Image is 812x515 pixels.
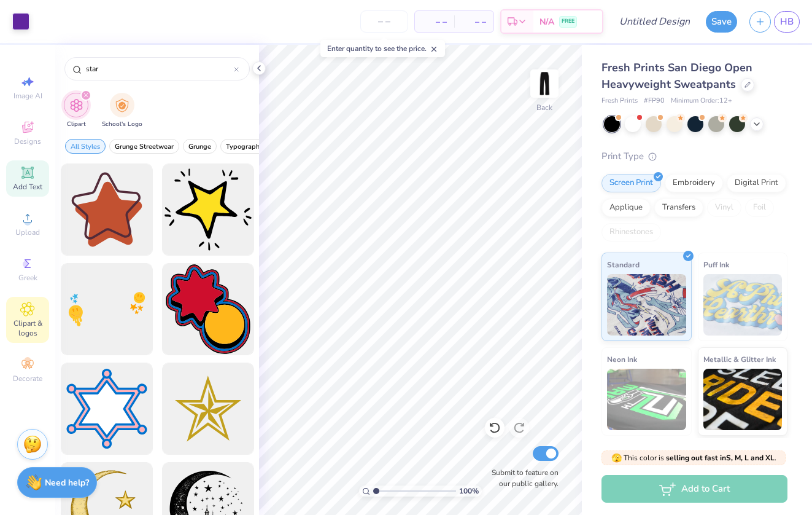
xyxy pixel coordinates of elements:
[188,142,211,151] span: Grunge
[102,93,142,129] div: filter for School's Logo
[65,139,106,154] button: filter button
[703,353,776,366] span: Metallic & Glitter Ink
[706,11,737,33] button: Save
[13,374,42,383] span: Decorate
[102,120,142,129] span: School's Logo
[85,63,234,75] input: Try "Stars"
[707,199,741,217] div: Vinyl
[15,227,40,237] span: Upload
[536,102,552,113] div: Back
[102,93,142,129] button: filter button
[607,258,640,271] span: Standard
[64,93,88,129] div: filter for Clipart
[14,91,42,101] span: Image AI
[220,139,269,154] button: filter button
[459,486,479,497] span: 100 %
[320,40,445,57] div: Enter quantity to see the price.
[67,120,86,129] span: Clipart
[183,139,217,154] button: filter button
[703,258,729,271] span: Puff Ink
[532,71,557,96] img: Back
[115,98,129,112] img: School's Logo Image
[666,453,775,463] strong: selling out fast in S, M, L and XL
[45,477,89,489] strong: Need help?
[644,96,665,106] span: # FP90
[607,353,637,366] span: Neon Ink
[71,142,100,151] span: All Styles
[64,93,88,129] button: filter button
[780,15,794,29] span: HB
[609,9,700,34] input: Untitled Design
[18,273,37,283] span: Greek
[665,174,723,192] div: Embroidery
[6,318,49,338] span: Clipart & logos
[745,199,774,217] div: Foil
[226,142,263,151] span: Typography
[69,98,83,112] img: Clipart Image
[115,142,174,151] span: Grunge Streetwear
[601,199,651,217] div: Applique
[601,96,638,106] span: Fresh Prints
[485,467,559,489] label: Submit to feature on our public gallery.
[607,274,686,336] img: Standard
[360,10,408,33] input: – –
[611,452,776,463] span: This color is .
[562,17,574,26] span: FREE
[601,174,661,192] div: Screen Print
[14,136,41,146] span: Designs
[109,139,179,154] button: filter button
[601,149,787,163] div: Print Type
[422,15,447,28] span: – –
[703,369,783,430] img: Metallic & Glitter Ink
[611,452,622,464] span: 🫣
[671,96,732,106] span: Minimum Order: 12 +
[539,15,554,28] span: N/A
[13,182,42,192] span: Add Text
[462,15,486,28] span: – –
[654,199,703,217] div: Transfers
[601,60,752,92] span: Fresh Prints San Diego Open Heavyweight Sweatpants
[601,223,661,242] div: Rhinestones
[774,11,800,33] a: HB
[703,274,783,336] img: Puff Ink
[727,174,786,192] div: Digital Print
[607,369,686,430] img: Neon Ink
